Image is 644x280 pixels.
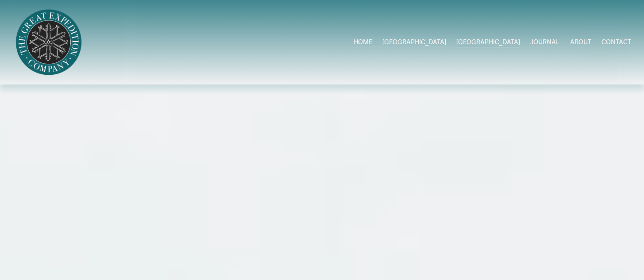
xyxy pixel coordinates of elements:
span: [GEOGRAPHIC_DATA] [456,37,520,48]
a: CONTACT [602,36,631,49]
span: [GEOGRAPHIC_DATA] [382,37,446,48]
img: Arctic Expeditions [13,7,85,78]
a: HOME [354,36,372,49]
a: folder dropdown [456,36,520,49]
a: JOURNAL [530,36,559,49]
a: ABOUT [570,36,591,49]
a: folder dropdown [382,36,446,49]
